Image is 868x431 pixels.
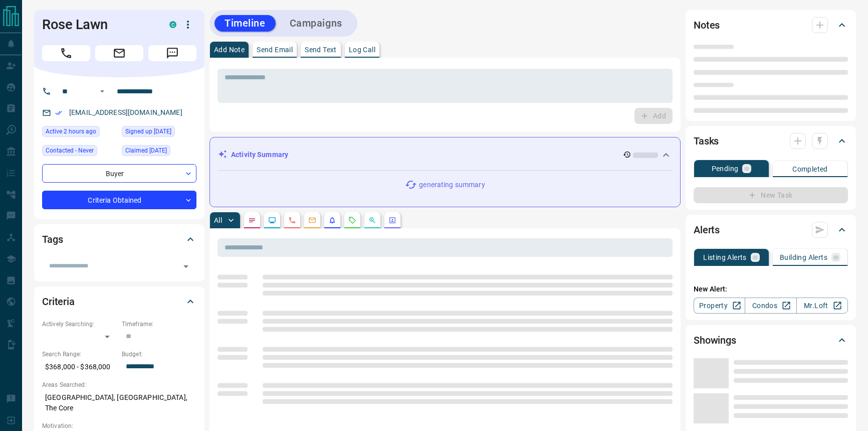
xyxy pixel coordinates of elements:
[96,85,108,97] button: Open
[42,320,117,329] p: Actively Searching:
[796,298,848,314] a: Mr.Loft
[703,254,747,261] p: Listing Alerts
[280,15,352,32] button: Campaigns
[46,146,94,156] span: Contacted - Never
[694,284,848,295] p: New Alert:
[792,166,828,173] p: Completed
[42,17,154,33] h1: Rose Lawn
[368,216,376,224] svg: Opportunities
[42,164,196,183] div: Buyer
[42,45,90,61] span: Call
[214,217,222,224] p: All
[248,216,256,224] svg: Notes
[42,290,196,314] div: Criteria
[42,380,196,389] p: Areas Searched:
[122,126,196,140] div: Sat Jun 30 2012
[308,216,316,224] svg: Emails
[42,227,196,251] div: Tags
[694,129,848,153] div: Tasks
[288,216,296,224] svg: Calls
[122,145,196,159] div: Tue Jan 21 2025
[148,45,196,61] span: Message
[214,46,245,53] p: Add Note
[214,15,276,32] button: Timeline
[42,359,117,375] p: $368,000 - $368,000
[694,222,720,238] h2: Alerts
[694,328,848,352] div: Showings
[694,17,720,33] h2: Notes
[125,146,167,156] span: Claimed [DATE]
[694,332,736,348] h2: Showings
[257,46,293,53] p: Send Email
[42,350,117,359] p: Search Range:
[712,165,739,172] p: Pending
[305,46,337,53] p: Send Text
[42,191,196,209] div: Criteria Obtained
[95,45,143,61] span: Email
[348,216,356,224] svg: Requests
[218,146,672,164] div: Activity Summary
[69,108,182,116] a: [EMAIL_ADDRESS][DOMAIN_NAME]
[694,13,848,37] div: Notes
[42,231,63,247] h2: Tags
[388,216,396,224] svg: Agent Actions
[349,46,375,53] p: Log Call
[122,350,196,359] p: Budget:
[694,218,848,242] div: Alerts
[42,421,196,430] p: Motivation:
[169,21,176,28] div: condos.ca
[328,216,336,224] svg: Listing Alerts
[745,298,796,314] a: Condos
[42,389,196,416] p: [GEOGRAPHIC_DATA], [GEOGRAPHIC_DATA], The Core
[125,126,171,136] span: Signed up [DATE]
[780,254,827,261] p: Building Alerts
[231,150,288,160] p: Activity Summary
[55,109,62,116] svg: Email Verified
[694,298,745,314] a: Property
[694,133,719,149] h2: Tasks
[268,216,276,224] svg: Lead Browsing Activity
[419,180,485,190] p: generating summary
[179,259,193,273] button: Open
[42,126,117,140] div: Tue Aug 12 2025
[46,126,96,136] span: Active 2 hours ago
[42,294,75,310] h2: Criteria
[122,320,196,329] p: Timeframe:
